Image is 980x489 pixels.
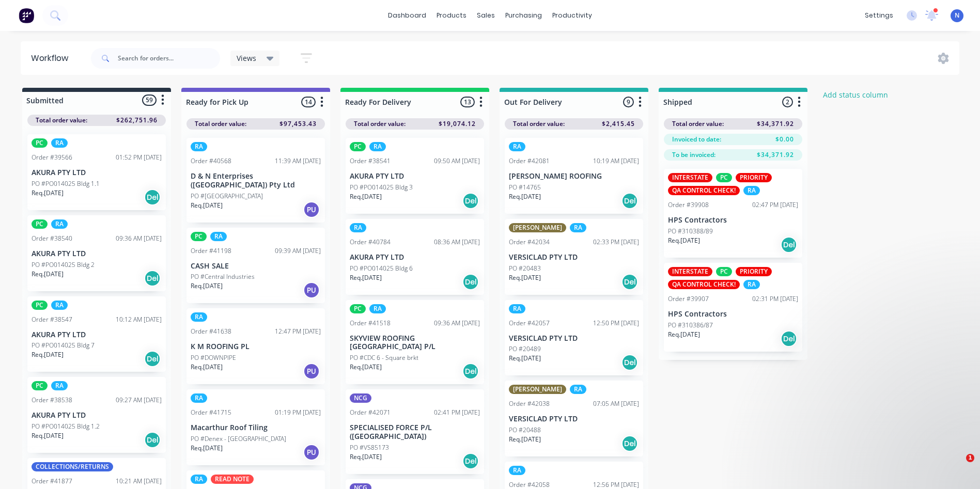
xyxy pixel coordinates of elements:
p: PO #PO014025 Bldg 1.2 [32,422,100,431]
div: INTERSTATE [668,173,712,182]
div: sales [472,8,500,23]
div: NCG [350,393,371,403]
p: PO #PO014025 Bldg 2 [32,260,95,270]
div: 10:12 AM [DATE] [116,315,162,324]
p: PO #20483 [509,264,541,273]
div: Del [781,330,797,347]
div: 10:21 AM [DATE] [116,477,162,486]
p: Req. [DATE] [191,362,223,372]
p: AKURA PTY LTD [350,253,480,262]
div: PCRAOrder #3854009:36 AM [DATE]AKURA PTY LTDPO #PO014025 Bldg 2Req.[DATE]Del [27,215,166,291]
div: RA [191,142,207,151]
div: Order #38538 [32,396,72,405]
div: PC [32,138,48,148]
span: Total order value: [672,119,724,129]
p: Req. [DATE] [509,273,541,282]
div: RAOrder #4171501:19 PM [DATE]Macarthur Roof TilingPO #Denex - [GEOGRAPHIC_DATA]Req.[DATE]PU [186,389,325,465]
p: AKURA PTY LTD [32,249,162,258]
div: Order #41518 [350,319,391,328]
div: RAOrder #4056811:39 AM [DATE]D & N Enterprises ([GEOGRAPHIC_DATA]) Pty LtdPO #[GEOGRAPHIC_DATA]Re... [186,138,325,223]
p: Req. [DATE] [32,188,64,198]
div: 12:50 PM [DATE] [593,319,639,328]
div: READ NOTE [211,475,254,484]
p: Req. [DATE] [509,192,541,201]
div: PU [303,363,320,380]
p: PO #CDC 6 - Square brkt [350,353,418,362]
iframe: Intercom live chat [945,454,970,479]
p: HPS Contractors [668,216,798,225]
div: PC [191,232,207,241]
div: Del [621,274,638,290]
p: D & N Enterprises ([GEOGRAPHIC_DATA]) Pty Ltd [191,172,321,190]
div: Order #39907 [668,294,709,304]
span: $2,415.45 [602,119,635,129]
div: 08:36 AM [DATE] [434,238,480,247]
p: PO #PO014025 Bldg 6 [350,264,413,273]
div: 02:33 PM [DATE] [593,238,639,247]
div: Order #42081 [509,156,550,166]
div: 10:19 AM [DATE] [593,156,639,166]
span: N [955,11,959,20]
p: Req. [DATE] [191,201,223,210]
div: 02:47 PM [DATE] [752,200,798,210]
p: AKURA PTY LTD [32,411,162,420]
div: Order #42071 [350,408,391,417]
div: 02:41 PM [DATE] [434,408,480,417]
span: $97,453.43 [279,119,317,129]
p: PO #14765 [509,183,541,192]
div: PC [716,173,732,182]
p: PO #Denex - [GEOGRAPHIC_DATA] [191,434,286,444]
p: SKYVIEW ROOFING [GEOGRAPHIC_DATA] P/L [350,334,480,352]
div: Del [621,435,638,452]
p: Req. [DATE] [350,362,382,372]
div: RA [509,304,525,313]
div: PCRAOrder #4119809:39 AM [DATE]CASH SALEPO #Central IndustriesReq.[DATE]PU [186,228,325,304]
div: RAOrder #4208110:19 AM [DATE][PERSON_NAME] ROOFINGPO #14765Req.[DATE]Del [505,138,643,214]
div: RA [509,466,525,475]
div: RAOrder #4078408:36 AM [DATE]AKURA PTY LTDPO #PO014025 Bldg 6Req.[DATE]Del [346,219,484,295]
p: PO #PO014025 Bldg 7 [32,341,95,350]
p: PO #Central Industries [191,272,255,281]
p: SPECIALISED FORCE P/L ([GEOGRAPHIC_DATA]) [350,423,480,441]
span: $262,751.96 [116,116,158,125]
div: RA [369,304,386,313]
div: NCGOrder #4207102:41 PM [DATE]SPECIALISED FORCE P/L ([GEOGRAPHIC_DATA])PO #VS85173Req.[DATE]Del [346,389,484,474]
div: Del [621,354,638,371]
a: dashboard [383,8,431,23]
div: 09:36 AM [DATE] [434,319,480,328]
div: 11:39 AM [DATE] [275,156,321,166]
div: Order #38547 [32,315,72,324]
div: Del [144,432,161,448]
div: Order #39566 [32,153,72,162]
div: Del [144,189,161,206]
div: PC [32,219,48,229]
p: Req. [DATE] [32,431,64,440]
div: Order #41638 [191,327,231,336]
p: PO #VS85173 [350,443,389,452]
div: 09:27 AM [DATE] [116,396,162,405]
div: PC [350,142,366,151]
div: PRIORITY [736,267,772,276]
p: PO #310386/87 [668,321,713,330]
div: INTERSTATEPCPRIORITYQA CONTROL CHECK!RAOrder #3990802:47 PM [DATE]HPS ContractorsPO #310388/89Req... [664,169,802,258]
div: RA [51,381,68,390]
p: PO #310388/89 [668,227,713,236]
p: Req. [DATE] [509,435,541,444]
p: PO #20488 [509,425,541,435]
p: K M ROOFING PL [191,342,321,351]
span: $0.00 [775,135,794,144]
div: RA [570,223,586,232]
div: 07:05 AM [DATE] [593,399,639,408]
div: Order #42057 [509,319,550,328]
div: QA CONTROL CHECK! [668,186,740,195]
div: INTERSTATEPCPRIORITYQA CONTROL CHECK!RAOrder #3990702:31 PM [DATE]HPS ContractorsPO #310386/87Req... [664,263,802,352]
p: Req. [DATE] [350,452,382,462]
p: Req. [DATE] [32,270,64,279]
span: Total order value: [36,116,87,125]
span: Views [237,53,256,64]
p: CASH SALE [191,262,321,271]
div: Order #42034 [509,238,550,247]
div: Order #41198 [191,246,231,256]
span: 1 [966,454,974,462]
div: Order #40784 [350,238,391,247]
